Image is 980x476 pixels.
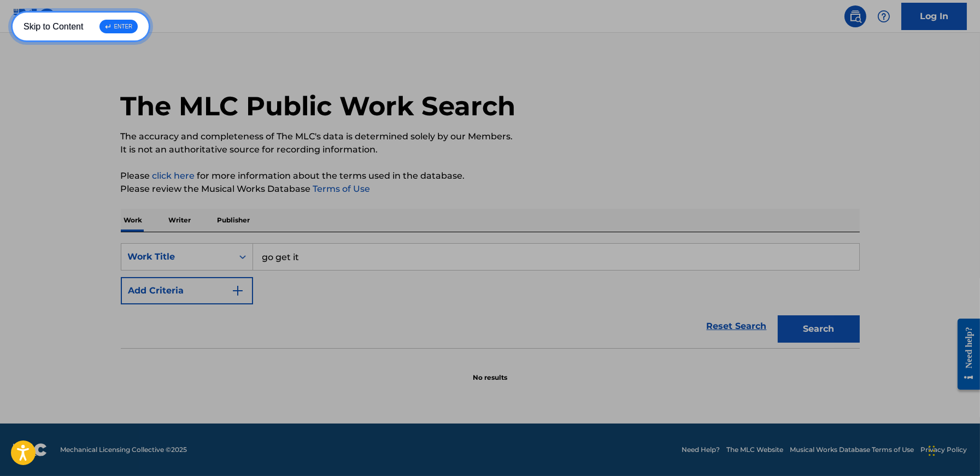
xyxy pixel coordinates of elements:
[121,143,860,156] p: It is not an authoritative source for recording information.
[901,3,967,30] a: Log In
[726,445,783,455] a: The MLC Website
[121,243,860,348] form: Search Form
[214,209,254,232] p: Publisher
[231,284,244,297] img: 9d2ae6d4665cec9f34b9.svg
[13,8,55,24] img: MLC Logo
[311,184,371,194] a: Terms of Use
[121,209,146,232] p: Work
[121,169,860,183] p: Please for more information about the terms used in the database.
[701,314,772,338] a: Reset Search
[121,90,516,122] h1: The MLC Public Work Search
[60,445,187,455] span: Mechanical Licensing Collective © 2025
[790,445,914,455] a: Musical Works Database Terms of Use
[13,443,47,456] img: logo
[166,209,195,232] p: Writer
[121,277,253,304] button: Add Criteria
[682,445,720,455] a: Need Help?
[929,434,935,467] div: Drag
[920,445,967,455] a: Privacy Policy
[873,5,895,27] div: Help
[877,10,890,23] img: help
[121,183,860,196] p: Please review the Musical Works Database
[121,130,860,143] p: The accuracy and completeness of The MLC's data is determined solely by our Members.
[473,360,507,383] p: No results
[778,315,860,343] button: Search
[152,171,195,181] a: click here
[128,250,226,263] div: Work Title
[844,5,866,27] a: Public Search
[925,424,980,476] iframe: Chat Widget
[849,10,862,23] img: search
[949,310,980,398] iframe: Resource Center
